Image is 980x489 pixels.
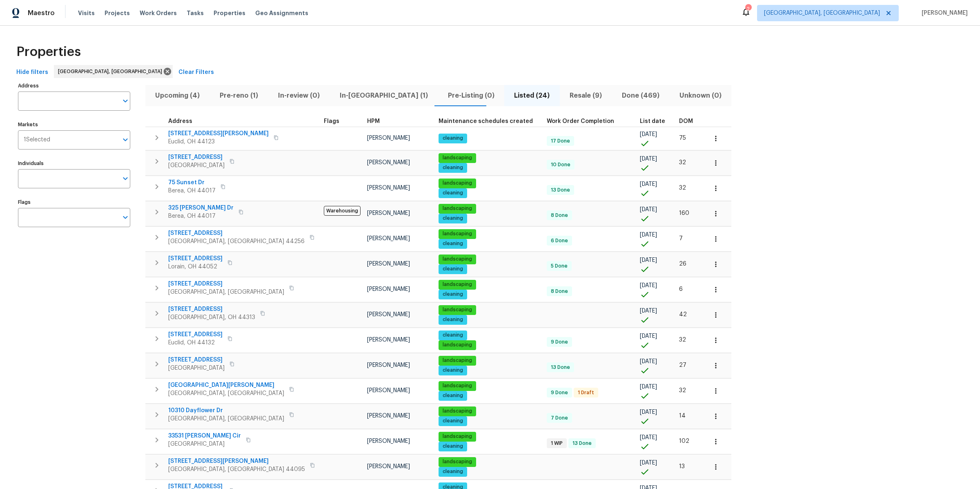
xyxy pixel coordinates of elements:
span: 102 [679,438,689,444]
span: [PERSON_NAME] [367,337,410,343]
span: landscaping [439,205,475,212]
span: 10310 Dayflower Dr [168,406,284,415]
span: cleaning [439,418,466,424]
span: 6 [679,286,683,292]
span: [PERSON_NAME] [367,135,410,141]
span: 6 Done [548,237,571,244]
span: 26 [679,261,686,267]
span: Berea, OH 44017 [168,212,234,220]
span: 1 Draft [575,389,597,396]
button: Hide filters [13,65,51,80]
span: [DATE] [640,308,657,314]
span: 13 [679,464,685,469]
span: Resale (9) [565,90,607,101]
span: 5 Done [548,263,571,270]
span: 32 [679,388,686,393]
label: Individuals [18,161,130,166]
span: 17 Done [548,138,573,145]
span: cleaning [439,135,466,142]
span: 32 [679,160,686,165]
span: Properties [16,48,81,56]
span: Geo Assignments [255,9,308,17]
span: [GEOGRAPHIC_DATA], [GEOGRAPHIC_DATA] [168,389,284,397]
span: [PERSON_NAME] [367,388,410,393]
span: cleaning [439,190,466,196]
span: landscaping [439,154,475,161]
span: Maestro [28,9,55,17]
span: cleaning [439,215,466,222]
label: Markets [18,122,130,127]
span: [PERSON_NAME] [367,438,410,444]
span: landscaping [439,433,475,440]
span: Address [168,118,192,124]
span: Maintenance schedules created [439,118,533,124]
span: Visits [78,9,95,17]
span: [PERSON_NAME] [918,9,968,17]
span: [STREET_ADDRESS][PERSON_NAME] [168,457,305,465]
button: Open [120,134,131,145]
span: [DATE] [640,207,657,212]
span: [PERSON_NAME] [367,185,410,191]
span: 75 Sunset Dr [168,179,216,187]
span: Clear Filters [178,67,214,78]
span: [GEOGRAPHIC_DATA] [168,364,225,372]
span: 33531 [PERSON_NAME] Cir [168,432,241,440]
span: [GEOGRAPHIC_DATA] [168,161,225,170]
span: [DATE] [640,257,657,263]
span: cleaning [439,332,466,339]
span: 7 Done [548,415,571,422]
span: Euclid, OH 44123 [168,138,269,146]
span: [STREET_ADDRESS] [168,280,284,288]
span: [PERSON_NAME] [367,286,410,292]
span: [STREET_ADDRESS] [168,330,223,339]
span: [DATE] [640,232,657,238]
span: [PERSON_NAME] [367,312,410,317]
span: [GEOGRAPHIC_DATA][PERSON_NAME] [168,381,284,389]
span: [STREET_ADDRESS] [168,255,223,263]
span: [PERSON_NAME] [367,210,410,216]
button: Open [120,212,131,223]
span: [DATE] [640,359,657,364]
span: [PERSON_NAME] [367,464,410,469]
span: 14 [679,413,686,419]
span: 1 WIP [548,440,566,447]
span: 325 [PERSON_NAME] Dr [168,204,234,212]
span: 9 Done [548,389,571,396]
span: [STREET_ADDRESS][PERSON_NAME] [168,130,269,138]
button: Open [120,173,131,184]
span: [GEOGRAPHIC_DATA], [GEOGRAPHIC_DATA] [58,67,165,76]
span: 32 [679,185,686,191]
span: In-review (0) [273,90,325,101]
span: 1 Selected [24,136,50,143]
button: Open [120,95,131,107]
span: cleaning [439,316,466,323]
span: landscaping [439,281,475,288]
span: cleaning [439,443,466,450]
span: landscaping [439,357,475,364]
span: [STREET_ADDRESS] [168,305,255,313]
label: Flags [18,200,130,205]
span: landscaping [439,180,475,187]
span: 13 Done [548,187,573,194]
span: [GEOGRAPHIC_DATA], [GEOGRAPHIC_DATA] [764,9,880,17]
span: Pre-reno (1) [215,90,263,101]
span: Lorain, OH 44052 [168,263,223,271]
span: List date [640,118,665,124]
span: 27 [679,362,686,368]
span: landscaping [439,306,475,313]
span: [PERSON_NAME] [367,236,410,241]
span: Euclid, OH 44132 [168,339,223,347]
span: [PERSON_NAME] [367,413,410,419]
span: Unknown (0) [674,90,726,101]
span: 13 Done [569,440,595,447]
span: Pre-Listing (0) [443,90,499,101]
span: [STREET_ADDRESS] [168,153,225,161]
span: 8 Done [548,288,571,295]
span: [DATE] [640,409,657,415]
span: [DATE] [640,156,657,162]
span: landscaping [439,230,475,237]
span: Flags [324,118,339,124]
span: Properties [214,9,245,17]
span: [STREET_ADDRESS] [168,356,225,364]
span: landscaping [439,382,475,389]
